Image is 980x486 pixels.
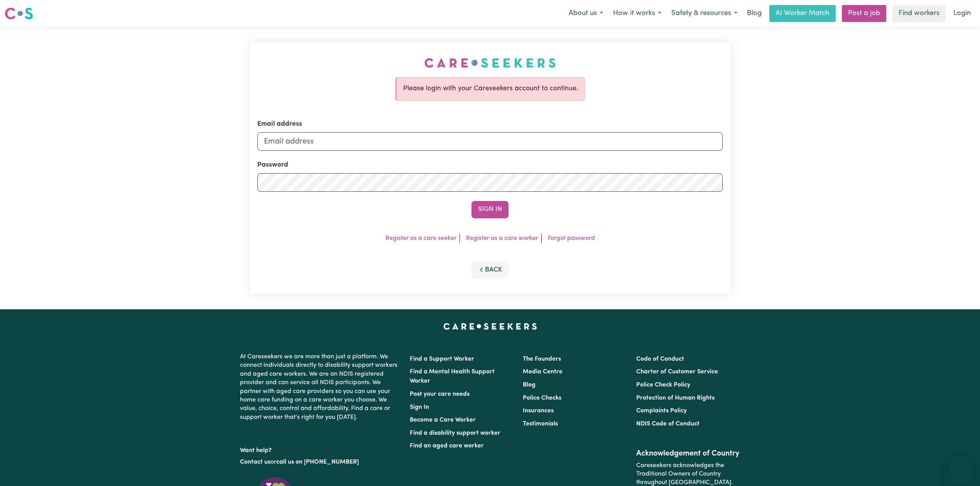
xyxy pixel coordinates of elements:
a: Police Check Policy [636,382,690,388]
a: NDIS Code of Conduct [636,421,700,427]
a: Careseekers logo [5,5,33,22]
a: Blog [523,382,536,388]
input: Email address [257,132,723,151]
p: Want help? [240,443,400,455]
a: Register as a care seeker [385,235,456,241]
a: Charter of Customer Service [636,369,718,375]
a: Code of Conduct [636,356,684,362]
a: Testimonials [523,421,558,427]
a: Police Checks [523,395,561,401]
a: Complaints Policy [636,408,687,414]
img: Careseekers logo [5,7,33,20]
button: Safety & resources [666,5,742,22]
a: Register as a care worker [466,235,538,241]
button: About us [564,5,608,22]
a: Find an aged care worker [410,443,484,449]
a: Post your care needs [410,391,470,397]
a: Contact us [240,459,270,465]
p: Please login with your Careseekers account to continue. [403,84,578,94]
a: Find a Mental Health Support Worker [410,369,495,384]
a: The Founders [523,356,561,362]
label: Password [257,160,288,170]
a: Insurances [523,408,554,414]
p: or [240,455,400,469]
a: Find workers [892,5,946,22]
a: call us on [PHONE_NUMBER] [276,459,359,465]
label: Email address [257,119,302,129]
a: Protection of Human Rights [636,395,715,401]
a: Media Centre [523,369,563,375]
a: Sign In [410,404,429,410]
p: At Careseekers we are more than just a platform. We connect individuals directly to disability su... [240,349,400,425]
button: Sign In [471,201,509,218]
a: Become a Care Worker [410,417,476,423]
iframe: Button to launch messaging window [949,455,974,480]
a: Find a disability support worker [410,430,500,436]
h2: Acknowledgement of Country [636,449,740,458]
a: Post a job [842,5,886,22]
a: Find a Support Worker [410,356,474,362]
button: Back [471,262,509,278]
a: Login [949,5,975,22]
a: AI Worker Match [769,5,836,22]
a: Careseekers home page [443,323,537,329]
a: Blog [742,5,766,22]
a: Forgot password [548,235,595,241]
button: How it works [608,5,666,22]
